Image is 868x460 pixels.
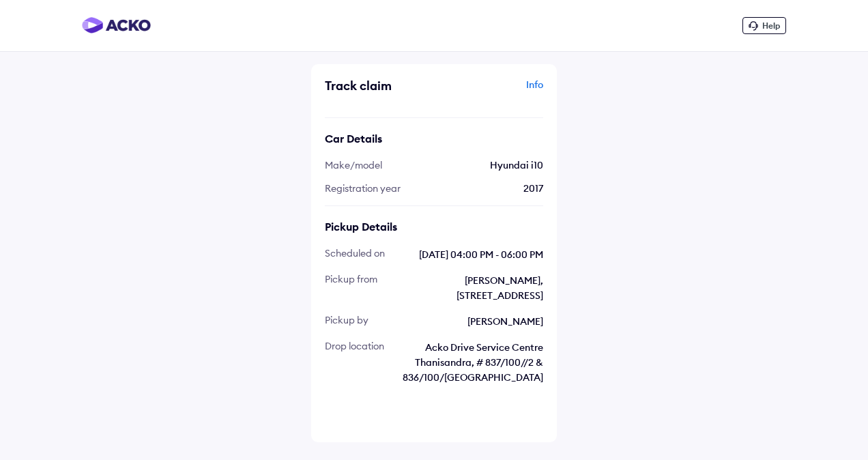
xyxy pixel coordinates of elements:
[325,220,543,233] div: Pickup Details
[523,182,543,195] span: 2017
[325,159,382,171] span: Make/model
[762,20,780,31] span: Help
[398,340,543,385] span: Acko Drive Service Centre Thanisandra, # 837/100//2 & 836/100/[GEOGRAPHIC_DATA]
[82,17,151,33] img: horizontal-gradient.png
[399,247,543,262] span: [DATE] 04:00 PM - 06:00 PM
[325,182,401,195] span: Registration year
[391,273,543,303] span: [PERSON_NAME], [STREET_ADDRESS]
[325,132,543,145] div: Car Details
[325,273,377,303] span: pickup From
[325,314,368,329] span: pickup By
[325,78,431,94] div: Track claim
[325,247,385,262] span: scheduled On
[382,314,543,329] span: [PERSON_NAME]
[325,340,384,385] span: drop Location
[490,159,543,171] span: Hyundai i10
[437,78,543,104] div: Info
